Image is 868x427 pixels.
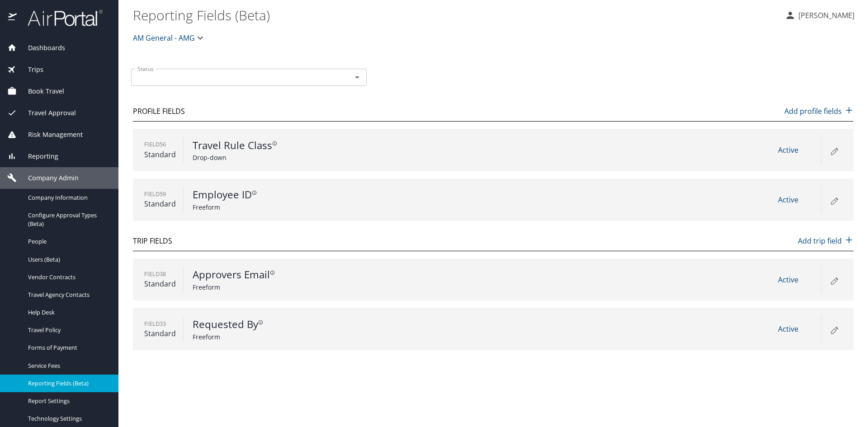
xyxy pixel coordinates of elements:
[778,275,798,285] span: Active
[28,273,108,282] span: Vendor Contracts
[28,414,108,423] span: Technology Settings
[28,379,108,388] span: Reporting Fields (Beta)
[144,328,176,339] p: Standard
[28,397,108,405] span: Report Settings
[144,149,176,160] p: Standard
[17,130,83,140] span: Risk Management
[778,195,798,205] span: Active
[17,108,76,118] span: Travel Approval
[129,29,209,47] button: AM General - AMG
[144,270,176,278] p: Field 38
[28,361,108,370] span: Service Fees
[17,151,58,161] span: Reporting
[193,202,366,212] p: Freeform
[144,140,176,149] p: Field 56
[798,235,854,246] p: Add trip field
[17,43,65,53] span: Dashboards
[781,7,858,23] button: [PERSON_NAME]
[844,235,854,244] img: add icon
[28,237,108,246] span: People
[193,267,366,282] p: Approvers Email
[258,320,263,325] svg: Must use full name FIRST LAST
[17,173,79,183] span: Company Admin
[193,187,366,202] p: Employee ID
[18,9,103,27] img: airportal-logo.png
[778,324,798,334] span: Active
[28,326,108,334] span: Travel Policy
[133,32,195,44] span: AM General - AMG
[8,9,18,27] img: icon-airportal.png
[252,190,257,195] svg: For guest use planners info. ;not required, not in all profiles and client is on expense.
[17,65,43,75] span: Trips
[144,319,176,328] p: Field 33
[796,10,854,21] p: [PERSON_NAME]
[844,106,854,115] img: add icon
[351,71,363,84] button: Open
[193,282,366,292] p: Freeform
[193,153,366,162] p: Drop-down
[193,317,366,332] p: Requested By
[193,138,366,153] p: Travel Rule Class
[144,190,176,198] p: Field 59
[144,198,176,209] p: Standard
[28,291,108,299] span: Travel Agency Contacts
[778,145,798,155] span: Active
[28,211,108,228] span: Configure Approval Types (Beta)
[133,106,185,117] p: Profile Fields
[193,332,366,342] p: Freeform
[133,235,172,246] p: Trip Fields
[28,193,108,202] span: Company Information
[17,86,64,96] span: Book Travel
[270,270,275,275] svg: For guest use planners info. ;cannot require as client is on expense so not all profiles contain ...
[784,106,854,117] p: Add profile fields
[28,343,108,352] span: Forms of Payment
[144,278,176,289] p: Standard
[28,308,108,317] span: Help Desk
[28,255,108,264] span: Users (Beta)
[133,1,778,29] h1: Reporting Fields (Beta)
